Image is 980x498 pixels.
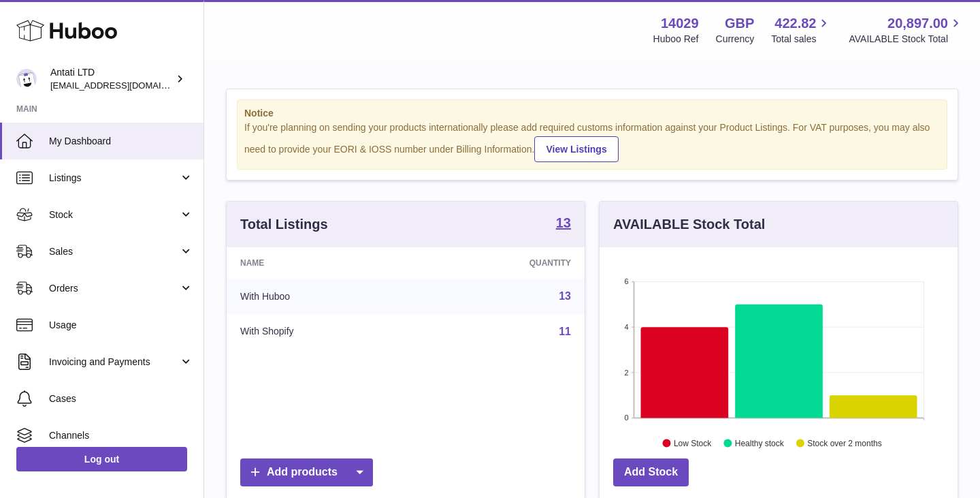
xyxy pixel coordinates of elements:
[624,414,628,422] text: 0
[49,172,179,185] span: Listings
[556,216,571,232] a: 13
[556,216,571,230] strong: 13
[624,368,628,376] text: 2
[16,69,37,89] img: toufic@antatiskin.com
[559,326,571,337] a: 11
[49,282,179,295] span: Orders
[227,247,420,279] th: Name
[849,33,964,46] span: AVAILABLE Stock Total
[613,458,689,486] a: Add Stock
[244,107,940,120] strong: Notice
[49,208,179,221] span: Stock
[16,447,187,471] a: Log out
[49,356,179,369] span: Invoicing and Payments
[49,392,193,405] span: Cases
[771,14,832,46] a: 422.82 Total sales
[661,14,699,33] strong: 14029
[624,323,628,331] text: 4
[227,279,420,314] td: With Huboo
[716,33,755,46] div: Currency
[227,314,420,349] td: With Shopify
[624,277,628,285] text: 6
[244,121,940,162] div: If you're planning on sending your products internationally please add required customs informati...
[674,438,712,448] text: Low Stock
[849,14,964,46] a: 20,897.00 AVAILABLE Stock Total
[50,80,200,91] span: [EMAIL_ADDRESS][DOMAIN_NAME]
[240,215,328,234] h3: Total Listings
[771,33,832,46] span: Total sales
[49,245,179,258] span: Sales
[49,319,193,332] span: Usage
[653,33,699,46] div: Huboo Ref
[887,14,948,33] span: 20,897.00
[49,135,193,148] span: My Dashboard
[774,14,816,33] span: 422.82
[807,438,881,448] text: Stock over 2 months
[420,247,585,279] th: Quantity
[613,215,765,234] h3: AVAILABLE Stock Total
[534,136,618,162] a: View Listings
[50,66,173,92] div: Antati LTD
[735,438,785,448] text: Healthy stock
[559,290,571,302] a: 13
[725,14,754,33] strong: GBP
[240,458,373,486] a: Add products
[49,429,193,442] span: Channels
